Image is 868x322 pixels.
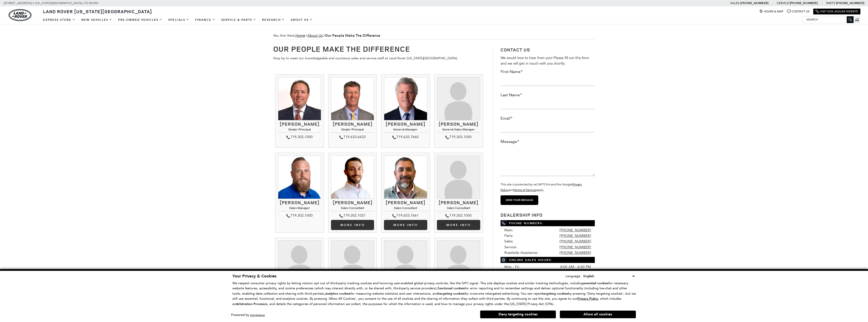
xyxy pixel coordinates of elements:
[787,10,809,13] a: Contact Us
[384,122,427,127] h3: [PERSON_NAME]
[504,234,513,238] span: Parts:
[384,77,427,120] img: Ray Reilly
[480,310,556,318] button: Deny targeting cookies
[438,286,465,291] strong: functional cookies
[250,313,265,317] a: ComplyAuto
[438,291,465,296] strong: targeting cookies
[501,69,523,74] label: First Name
[384,200,427,205] h3: [PERSON_NAME]
[501,56,589,66] span: We would love to hear from you! Please fill out this form and we will get in touch with you shortly.
[331,77,374,120] img: Mike Jorgensen
[740,1,768,5] a: [PHONE_NUMBER]
[501,47,595,53] h3: Contact Us
[437,156,480,199] img: Gracie Dean
[560,264,591,270] span: 8:00 AM - 6:00 PM
[501,92,522,98] label: Last Name
[384,156,427,199] img: Trebor Alvord
[384,134,427,140] div: 719.635.7660
[384,220,427,230] a: More info
[331,200,374,205] h3: [PERSON_NAME]
[218,15,259,24] a: Service & Parts
[501,195,538,205] input: Send your message
[288,15,316,24] a: About Us
[504,265,519,269] span: Mon - Fri
[232,273,276,279] span: Your Privacy & Cookies
[803,16,853,23] input: Search
[504,228,513,232] span: Main:
[384,240,427,283] img: Desiree G
[331,213,374,219] div: 719.302.1021
[115,15,165,24] a: Pre-Owned Vehicles
[836,1,864,5] a: [PHONE_NUMBER]
[577,297,598,300] a: Privacy Policy
[278,240,321,283] img: Isis Garcia
[296,33,305,38] a: Home
[437,128,480,132] h4: General Sales Manager
[816,10,858,13] a: Visit Our Jaguar Website
[730,1,740,5] span: Sales
[577,296,598,301] u: Privacy Policy
[542,291,568,296] strong: targeting cookies
[501,116,512,121] label: Email
[560,251,591,255] a: [PHONE_NUMBER]
[259,15,288,24] a: Research
[9,9,31,21] a: land-rover
[307,33,380,38] span: >
[501,257,595,263] span: Online Sales Hours:
[437,206,480,211] h4: Sales Consultant
[501,220,595,226] span: Phone Numbers:
[582,273,636,279] select: Language Select
[504,239,513,243] span: Sales:
[560,245,591,249] a: [PHONE_NUMBER]
[278,134,321,140] div: 719.302.1000
[40,8,155,14] a: Land Rover [US_STATE][GEOGRAPHIC_DATA]
[192,15,218,24] a: Finance
[40,15,316,24] nav: Main Navigation
[384,206,427,211] h4: Sales Consultant
[504,245,517,249] span: Service:
[236,302,267,306] strong: Arbitration Provision
[331,220,374,230] a: More Info
[560,234,591,238] a: [PHONE_NUMBER]
[331,206,374,211] h4: Sales Consultant
[278,200,321,205] h3: [PERSON_NAME]
[514,188,536,192] a: Terms of Service
[560,239,591,243] a: [PHONE_NUMBER]
[273,55,485,61] p: Stop by to meet our knowledgeable and courteous sales and service staff at Land Rover [US_STATE][...
[278,213,321,219] div: 719.302.1000
[501,213,595,218] h3: Dealership Info
[278,128,321,132] h4: Dealer Principal
[560,228,591,232] a: [PHONE_NUMBER]
[501,139,519,144] label: Message
[231,313,265,317] div: Powered by
[278,122,321,127] h3: [PERSON_NAME]
[826,1,835,5] span: Parts
[437,240,480,283] img: Carrie Mendoza
[583,281,608,286] strong: essential cookies
[777,1,789,5] span: Service
[4,1,98,5] a: [STREET_ADDRESS] • [US_STATE][GEOGRAPHIC_DATA], CO 80905
[78,15,115,24] a: New Vehicles
[501,183,582,192] small: This site is protected by reCAPTCHA and the Google and apply.
[759,10,783,13] a: Hours & Map
[325,291,350,296] strong: analytics cookies
[278,206,321,211] h4: Sales Manager
[273,32,595,40] span: You Are Here:
[437,77,480,120] img: Kimberley Zacharias
[9,9,31,21] img: Land Rover
[790,1,818,5] a: [PHONE_NUMBER]
[331,122,374,127] h3: [PERSON_NAME]
[278,77,321,120] img: Thom Buckley
[331,128,374,132] h4: Dealer Principal
[565,274,581,278] div: Language:
[165,15,192,24] a: Specials
[437,200,480,205] h3: [PERSON_NAME]
[232,281,636,307] p: We respect consumer privacy rights by letting visitors opt out of third-party tracking cookies an...
[307,33,323,38] a: About Us
[273,45,485,53] h1: Our People Make The Difference
[437,220,480,230] a: More info
[437,213,480,219] div: 719.302.1000
[331,156,374,199] img: Kevin Heim
[437,122,480,127] h3: [PERSON_NAME]
[40,15,78,24] a: EXPRESS STORE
